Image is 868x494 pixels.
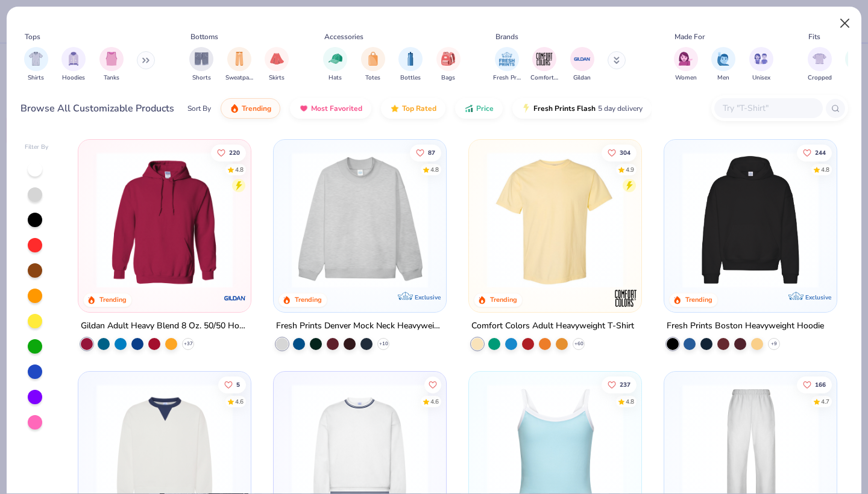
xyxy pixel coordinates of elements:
[749,47,773,83] button: filter button
[223,286,247,310] img: Gildan logo
[25,143,49,152] div: Filter By
[189,47,213,83] div: filter for Shorts
[381,98,445,119] button: Top Rated
[821,165,829,174] div: 4.8
[771,340,777,348] span: + 9
[570,47,594,83] div: filter for Gildan
[29,52,43,66] img: Shirts Image
[365,73,380,83] span: Totes
[323,47,347,83] div: filter for Hats
[242,104,271,113] span: Trending
[815,381,826,387] span: 166
[521,104,531,113] img: flash.gif
[620,149,631,155] span: 304
[717,52,730,66] img: Men Image
[236,397,244,406] div: 4.6
[808,73,832,83] span: Cropped
[361,47,385,83] button: filter button
[455,98,503,119] button: Price
[225,47,253,83] div: filter for Sweatpants
[476,104,494,113] span: Price
[236,165,244,174] div: 4.8
[797,144,832,161] button: Like
[602,376,637,393] button: Like
[286,152,434,288] img: f5d85501-0dbb-4ee4-b115-c08fa3845d83
[821,397,829,406] div: 4.7
[808,31,820,42] div: Fits
[189,47,213,83] button: filter button
[230,149,241,155] span: 220
[187,103,211,114] div: Sort By
[20,101,174,116] div: Browse All Customizable Products
[90,152,239,288] img: 01756b78-01f6-4cc6-8d8a-3c30c1a0c8ac
[265,47,289,83] div: filter for Skirts
[717,73,729,83] span: Men
[61,47,86,83] div: filter for Hoodies
[290,98,371,119] button: Most Favorited
[105,52,118,66] img: Tanks Image
[379,340,388,348] span: + 10
[574,340,583,348] span: + 60
[99,47,124,83] div: filter for Tanks
[808,47,832,83] button: filter button
[711,47,735,83] div: filter for Men
[428,149,435,155] span: 87
[495,31,518,42] div: Brands
[390,104,400,113] img: TopRated.gif
[24,47,48,83] div: filter for Shirts
[679,52,693,66] img: Women Image
[533,104,596,113] span: Fresh Prints Flash
[323,47,347,83] button: filter button
[361,47,385,83] div: filter for Totes
[230,104,239,113] img: trending.gif
[402,104,436,113] span: Top Rated
[398,47,423,83] div: filter for Bottles
[614,286,638,310] img: Comfort Colors logo
[722,101,814,115] input: Try "T-Shirt"
[797,376,832,393] button: Like
[270,52,284,66] img: Skirts Image
[493,47,521,83] button: filter button
[749,47,773,83] div: filter for Unisex
[269,73,285,83] span: Skirts
[471,319,634,334] div: Comfort Colors Adult Heavyweight T-Shirt
[676,152,825,288] img: 91acfc32-fd48-4d6b-bdad-a4c1a30ac3fc
[805,293,831,301] span: Exclusive
[626,397,634,406] div: 4.8
[481,152,629,288] img: 029b8af0-80e6-406f-9fdc-fdf898547912
[25,31,40,42] div: Tops
[626,165,634,174] div: 4.9
[184,340,193,348] span: + 37
[329,73,342,83] span: Hats
[493,47,521,83] div: filter for Fresh Prints
[530,73,558,83] span: Comfort Colors
[436,47,461,83] button: filter button
[436,47,461,83] div: filter for Bags
[233,52,246,66] img: Sweatpants Image
[195,52,209,66] img: Shorts Image
[28,73,44,83] span: Shirts
[754,52,768,66] img: Unisex Image
[104,73,119,83] span: Tanks
[190,31,218,42] div: Bottoms
[441,52,454,66] img: Bags Image
[81,319,248,334] div: Gildan Adult Heavy Blend 8 Oz. 50/50 Hooded Sweatshirt
[530,47,558,83] div: filter for Comfort Colors
[62,73,85,83] span: Hoodies
[415,293,441,301] span: Exclusive
[674,47,698,83] button: filter button
[424,376,441,393] button: Like
[67,52,80,66] img: Hoodies Image
[430,397,439,406] div: 4.6
[675,31,705,42] div: Made For
[752,73,770,83] span: Unisex
[24,47,48,83] button: filter button
[602,144,637,161] button: Like
[512,98,652,119] button: Fresh Prints Flash5 day delivery
[237,381,241,387] span: 5
[219,376,247,393] button: Like
[808,47,832,83] div: filter for Cropped
[430,165,439,174] div: 4.8
[674,47,698,83] div: filter for Women
[265,47,289,83] button: filter button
